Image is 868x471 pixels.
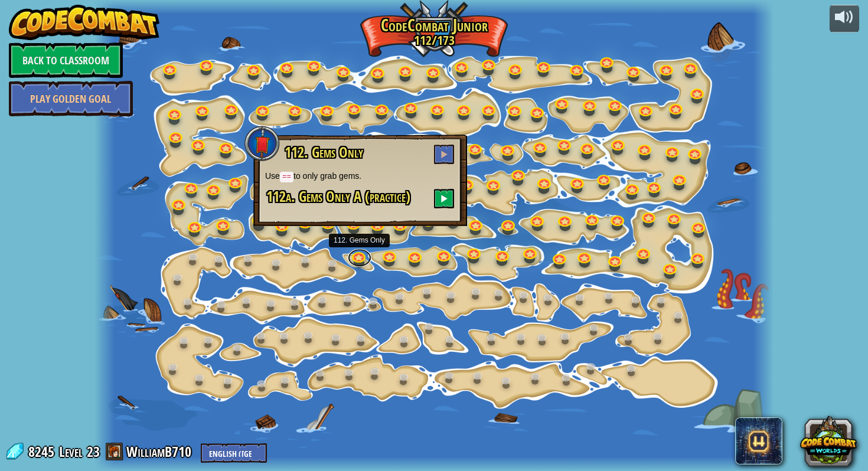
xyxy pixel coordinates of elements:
[285,142,363,162] span: 112. Gems Only
[434,145,454,164] button: Play
[265,170,455,183] p: Use to only grab gems.
[28,442,58,461] span: 8245
[59,442,83,462] span: Level
[830,5,859,32] button: Adjust volume
[9,81,133,116] a: Play Golden Goal
[126,442,195,461] a: WilliamB710
[434,189,454,208] button: Play
[266,187,410,207] span: 112a. Gems Only A (practice)
[87,442,100,461] span: 23
[9,5,160,40] img: CodeCombat - Learn how to code by playing a game
[280,172,293,182] code: ==
[9,42,123,78] a: Back to Classroom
